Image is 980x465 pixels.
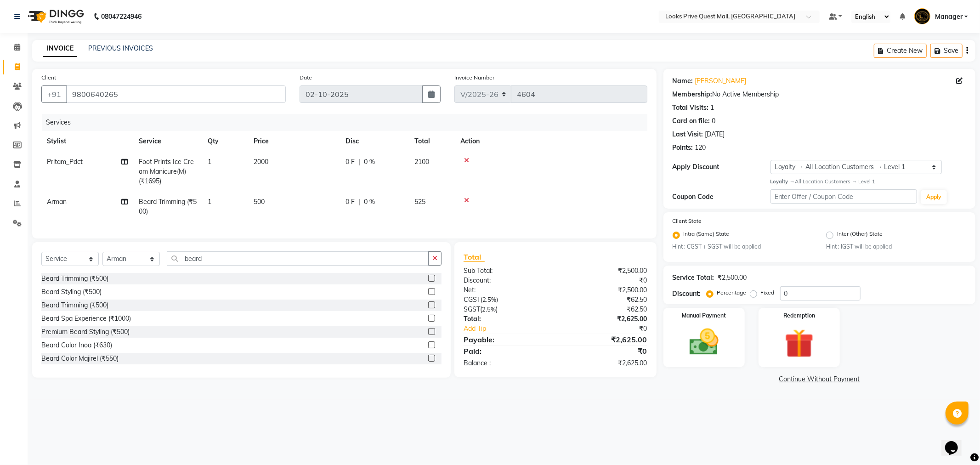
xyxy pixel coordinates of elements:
[837,230,883,241] label: Inter (Other) State
[673,90,713,99] div: Membership:
[673,192,770,202] div: Coupon Code
[555,314,654,324] div: ₹2,625.00
[101,4,142,29] b: 08047224946
[346,197,355,207] span: 0 F
[43,40,77,57] a: INVOICE
[41,287,102,297] div: Beard Styling (₹500)
[464,252,485,262] span: Total
[673,243,813,251] small: Hint : CGST + SGST will be applied
[254,198,265,206] span: 500
[572,324,654,334] div: ₹0
[555,346,654,357] div: ₹0
[874,44,927,58] button: Create New
[457,295,555,305] div: ( )
[555,334,654,345] div: ₹2,625.00
[457,314,555,324] div: Total:
[673,116,710,126] div: Card on file:
[921,190,947,204] button: Apply
[770,189,918,204] input: Enter Offer / Coupon Code
[414,198,425,206] span: 525
[167,251,429,266] input: Search or Scan
[914,8,930,24] img: Manager
[41,74,56,82] label: Client
[41,340,112,350] div: Beard Color Inoa (₹630)
[761,289,775,297] label: Fixed
[47,198,67,206] span: Arman
[673,273,714,283] div: Service Total:
[482,306,496,313] span: 2.5%
[673,143,693,153] div: Points:
[340,131,409,152] th: Disc
[457,305,555,314] div: ( )
[414,158,429,166] span: 2100
[673,289,701,299] div: Discount:
[770,178,795,185] strong: Loyalty →
[457,358,555,368] div: Balance :
[826,243,966,251] small: Hint : IGST will be applied
[139,158,194,185] span: Foot Prints Ice Cream Manicure(M) (₹1695)
[41,85,67,103] button: +91
[555,305,654,314] div: ₹62.50
[673,162,770,172] div: Apply Discount
[41,354,119,363] div: Beard Color Majirel (₹550)
[254,158,268,166] span: 2000
[41,274,108,284] div: Beard Trimming (₹500)
[673,76,693,86] div: Name:
[680,325,728,359] img: _cash.svg
[346,157,355,167] span: 0 F
[673,90,966,99] div: No Active Membership
[682,312,726,320] label: Manual Payment
[711,103,714,113] div: 1
[776,325,823,362] img: _gift.svg
[783,312,815,320] label: Redemption
[555,285,654,295] div: ₹2,500.00
[41,314,131,323] div: Beard Spa Experience (₹1000)
[665,374,974,384] a: Continue Without Payment
[454,74,494,82] label: Invoice Number
[712,116,716,126] div: 0
[555,358,654,368] div: ₹2,625.00
[139,198,197,215] span: Beard Trimming (₹500)
[364,197,375,207] span: 0 %
[695,143,706,153] div: 120
[133,131,202,152] th: Service
[555,266,654,276] div: ₹2,500.00
[464,305,480,313] span: SGST
[41,327,130,337] div: Premium Beard Styling (₹500)
[358,157,360,167] span: |
[673,103,709,113] div: Total Visits:
[673,217,702,225] label: Client State
[935,12,963,22] span: Manager
[248,131,340,152] th: Price
[208,158,211,166] span: 1
[673,130,703,139] div: Last Visit:
[300,74,312,82] label: Date
[457,266,555,276] div: Sub Total:
[358,197,360,207] span: |
[41,301,108,310] div: Beard Trimming (₹500)
[66,85,286,103] input: Search by Name/Mobile/Email/Code
[23,4,86,29] img: logo
[555,295,654,305] div: ₹62.50
[464,295,481,304] span: CGST
[41,131,133,152] th: Stylist
[42,114,654,131] div: Services
[457,276,555,285] div: Discount:
[705,130,725,139] div: [DATE]
[88,44,153,52] a: PREVIOUS INVOICES
[770,178,966,186] div: All Location Customers → Level 1
[482,296,496,303] span: 2.5%
[409,131,455,152] th: Total
[684,230,730,241] label: Intra (Same) State
[695,76,747,86] a: [PERSON_NAME]
[364,157,375,167] span: 0 %
[208,198,211,206] span: 1
[457,324,572,334] a: Add Tip
[930,44,963,58] button: Save
[47,158,83,166] span: Pritam_Pdct
[457,334,555,345] div: Payable:
[457,346,555,357] div: Paid:
[202,131,248,152] th: Qty
[717,289,747,297] label: Percentage
[555,276,654,285] div: ₹0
